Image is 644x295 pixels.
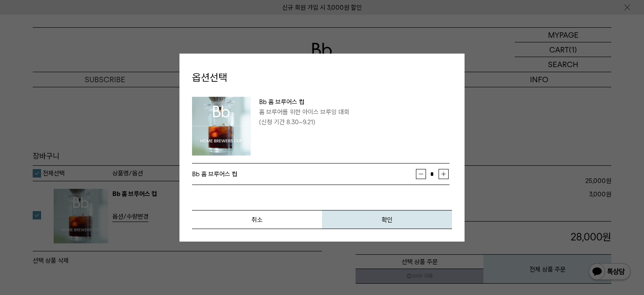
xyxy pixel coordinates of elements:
[192,70,452,84] h4: 옵션선택
[192,210,322,229] button: 취소
[192,170,237,178] span: Bb 홈 브루어스 컵
[192,97,251,156] img: Bb 홈 브루어스 컵
[416,169,426,179] button: 감소
[439,169,449,179] button: 증가
[259,107,452,127] p: 홈 브루어를 위한 아이스 브루잉 대회 (신청 기간 8.30~9.21)
[259,97,452,107] p: Bb 홈 브루어스 컵
[252,216,262,224] span: 취소
[382,216,392,224] span: 확인
[322,210,452,229] button: 확인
